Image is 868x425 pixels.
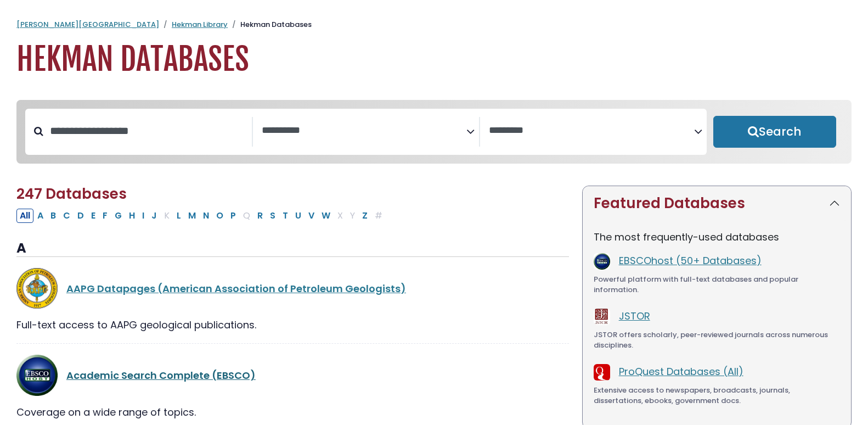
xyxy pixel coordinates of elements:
textarea: Search [262,125,467,137]
button: Filter Results V [305,209,318,223]
button: Filter Results G [111,209,125,223]
button: Filter Results D [74,209,87,223]
p: The most frequently-used databases [594,230,840,244]
div: Full-text access to AAPG geological publications. [16,317,569,332]
button: Featured Databases [583,186,851,221]
button: Filter Results L [173,209,184,223]
a: JSTOR [619,309,650,323]
button: Filter Results R [254,209,266,223]
div: Coverage on a wide range of topics. [16,405,569,420]
button: Filter Results C [60,209,74,223]
a: Hekman Library [172,19,228,30]
a: ProQuest Databases (All) [619,365,743,378]
button: Filter Results N [200,209,212,223]
span: 247 Databases [16,184,127,204]
button: All [16,209,33,223]
h1: Hekman Databases [16,41,852,78]
button: Filter Results J [148,209,160,223]
a: AAPG Datapages (American Association of Petroleum Geologists) [66,282,406,295]
textarea: Search [489,125,694,137]
a: [PERSON_NAME][GEOGRAPHIC_DATA] [16,19,159,30]
nav: Search filters [16,100,852,164]
button: Filter Results E [88,209,99,223]
nav: breadcrumb [16,19,852,30]
a: Academic Search Complete (EBSCO) [66,368,256,382]
h3: A [16,241,569,257]
button: Filter Results P [227,209,239,223]
button: Filter Results O [213,209,227,223]
button: Filter Results T [279,209,291,223]
li: Hekman Databases [228,19,312,30]
button: Filter Results I [139,209,148,223]
div: Powerful platform with full-text databases and popular information. [594,274,840,295]
button: Filter Results F [99,209,111,223]
div: JSTOR offers scholarly, peer-reviewed journals across numerous disciplines. [594,329,840,351]
button: Submit for Search Results [713,116,836,148]
input: Search database by title or keyword [43,122,252,140]
div: Alpha-list to filter by first letter of database name [16,208,387,222]
button: Filter Results B [47,209,59,223]
button: Filter Results H [126,209,138,223]
a: EBSCOhost (50+ Databases) [619,254,762,267]
div: Extensive access to newspapers, broadcasts, journals, dissertations, ebooks, government docs. [594,385,840,406]
button: Filter Results M [185,209,199,223]
button: Filter Results U [292,209,305,223]
button: Filter Results S [267,209,279,223]
button: Filter Results W [318,209,334,223]
button: Filter Results A [34,209,47,223]
button: Filter Results Z [359,209,371,223]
